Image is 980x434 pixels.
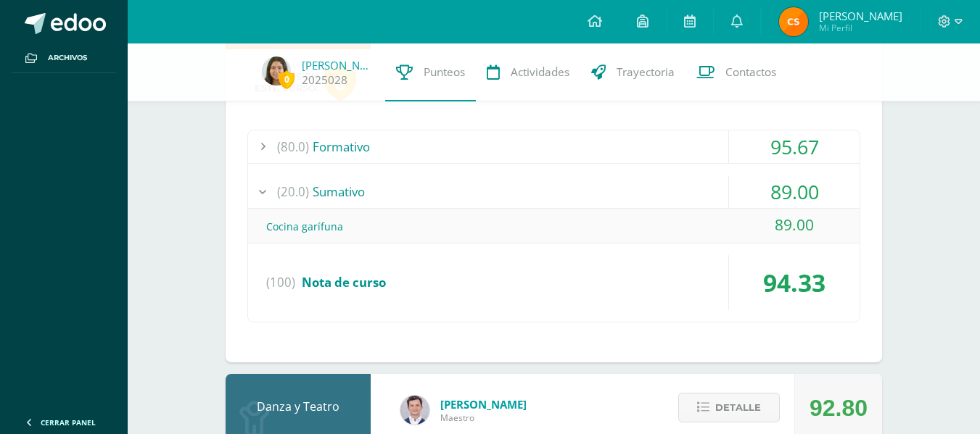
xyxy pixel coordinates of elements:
[248,175,860,208] div: Sumativo
[819,9,902,23] span: [PERSON_NAME]
[48,52,87,64] span: Archivos
[277,175,309,208] span: (20.0)
[779,7,808,36] img: 236f60812479887bd343fffca26c79af.png
[12,43,116,73] a: Archivos
[725,64,776,80] span: Contactos
[266,255,295,310] span: (100)
[279,70,295,88] span: 0
[580,43,685,101] a: Trayectoria
[819,22,902,34] span: Mi Perfil
[385,43,476,101] a: Punteos
[248,130,860,163] div: Formativo
[729,255,860,310] div: 94.33
[678,393,780,422] button: Detalle
[302,274,386,291] span: Nota de curso
[476,43,580,101] a: Actividades
[715,394,761,421] span: Detalle
[511,64,569,80] span: Actividades
[424,64,465,80] span: Punteos
[729,175,860,208] div: 89.00
[400,396,429,425] img: 70c0459bcb81c7dac88d1d439de9cb3a.png
[41,417,96,427] span: Cerrar panel
[440,397,527,412] span: [PERSON_NAME]
[729,130,860,163] div: 95.67
[617,64,675,80] span: Trayectoria
[277,130,309,163] span: (80.0)
[302,72,347,88] a: 2025028
[729,209,860,241] div: 89.00
[248,210,860,243] div: Cocina garífuna
[262,57,291,85] img: 6696d1ca05c0f433d35554cfcba90bb8.png
[440,412,527,424] span: Maestro
[302,58,374,72] a: [PERSON_NAME]
[685,43,787,101] a: Contactos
